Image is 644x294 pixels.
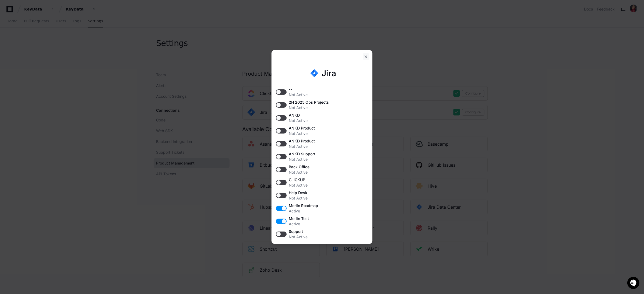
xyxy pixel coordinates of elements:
[38,84,65,88] a: Powered byPylon
[289,229,308,234] span: Support
[45,72,47,76] span: •
[627,276,641,291] iframe: Open customer support
[289,100,329,105] span: 2H 2025 Ops Projects
[92,42,98,48] button: Start new chat
[5,59,36,63] div: Past conversations
[289,105,329,110] span: Not Active
[289,92,308,97] span: Not Active
[289,195,308,201] span: Not Active
[24,45,74,50] div: We're available if you need us!
[17,72,44,76] span: [PERSON_NAME]
[289,131,315,136] span: Not Active
[289,177,308,183] span: CLICKUP
[83,58,98,64] button: See all
[289,157,315,162] span: Not Active
[309,68,320,79] img: Jira_Square.png
[289,203,318,208] span: Merlin Roadmap
[11,72,15,77] img: 1736555170064-99ba0984-63c1-480f-8ee9-699278ef63ed
[289,113,308,118] span: ANKD
[289,87,308,92] span: --
[289,221,309,227] span: Active
[289,234,308,240] span: Not Active
[48,72,59,76] span: [DATE]
[289,208,318,214] span: Active
[5,67,14,76] img: Animesh Koratana
[289,190,308,195] span: Help Desk
[289,138,315,144] span: ANKD Product
[289,151,315,157] span: ANKD Support
[322,68,336,78] h1: Jira
[5,40,15,50] img: 1736555170064-99ba0984-63c1-480f-8ee9-699278ef63ed
[289,164,309,170] span: Back Office
[289,125,315,131] span: ANKD Product
[289,118,308,123] span: Not Active
[289,183,308,188] span: Not Active
[54,84,65,88] span: Pylon
[289,216,309,221] span: Merlin Test
[24,40,88,45] div: Start new chat
[289,144,315,149] span: Not Active
[11,40,21,50] img: 7525507653686_35a1cc9e00a5807c6d71_72.png
[5,22,98,30] div: Welcome
[5,5,16,16] img: PlayerZero
[289,170,309,175] span: Not Active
